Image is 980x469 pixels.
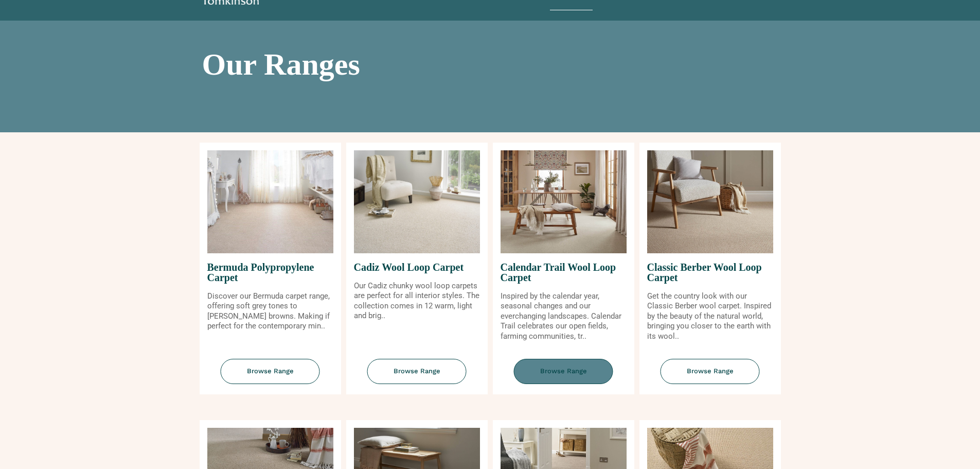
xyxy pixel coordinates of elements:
span: Bermuda Polypropylene Carpet [207,253,333,291]
p: Discover our Bermuda carpet range, offering soft grey tones to [PERSON_NAME] browns. Making if pe... [207,291,333,332]
span: Classic Berber Wool Loop Carpet [647,253,773,291]
img: Cadiz Wool Loop Carpet [354,150,480,253]
img: Bermuda Polypropylene Carpet [207,150,333,253]
a: Browse Range [346,359,488,394]
span: Browse Range [221,359,320,384]
span: Browse Range [367,359,467,384]
span: Browse Range [661,359,760,384]
img: Calendar Trail Wool Loop Carpet [501,150,627,253]
span: Calendar Trail Wool Loop Carpet [501,253,627,291]
img: Classic Berber Wool Loop Carpet [647,150,773,253]
span: Browse Range [514,359,613,384]
a: Browse Range [200,359,341,394]
span: Cadiz Wool Loop Carpet [354,253,480,281]
h1: Our Ranges [202,49,778,80]
a: Browse Range [639,359,781,394]
p: Inspired by the calendar year, seasonal changes and our everchanging landscapes. Calendar Trail c... [501,291,627,342]
p: Our Cadiz chunky wool loop carpets are perfect for all interior styles. The collection comes in 1... [354,281,480,321]
a: Browse Range [493,359,634,394]
p: Get the country look with our Classic Berber wool carpet. Inspired by the beauty of the natural w... [647,291,773,342]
